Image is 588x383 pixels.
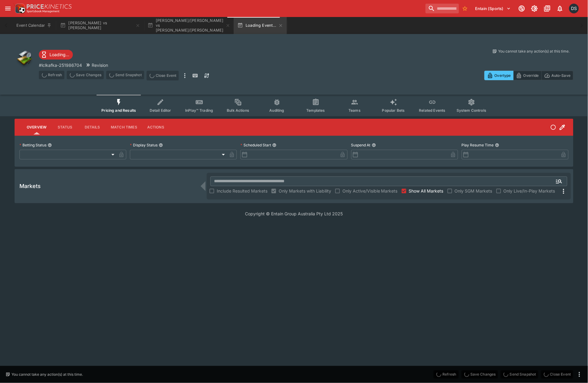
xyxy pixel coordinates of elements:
button: Select Tenant [472,4,515,13]
p: Display Status [130,142,158,148]
p: Override [523,72,539,79]
span: Bulk Actions [227,108,249,113]
button: Betting Status [48,143,52,147]
span: Only SGM Markets [455,188,492,194]
input: search [426,4,459,13]
img: other.png [15,49,34,68]
span: Related Events [419,108,446,113]
button: Suspend At [372,143,376,147]
button: Scheduled Start [272,143,277,147]
button: [PERSON_NAME] vs [PERSON_NAME] [56,17,144,34]
button: Display Status [159,143,163,147]
button: [PERSON_NAME]/[PERSON_NAME] vs [PERSON_NAME]/[PERSON_NAME] [145,17,233,34]
img: PriceKinetics [27,4,72,9]
span: Include Resulted Markets [217,188,267,194]
span: Templates [307,108,325,113]
button: No Bookmarks [460,4,470,13]
span: Only Markets with Liability [279,188,331,194]
button: Daniel Solti [567,2,581,15]
button: more [181,71,189,80]
button: more [576,371,583,378]
img: Sportsbook Management [27,10,59,13]
button: Notifications [555,3,566,14]
button: open drawer [2,3,13,14]
h5: Markets [19,183,41,190]
div: Event type filters [97,95,491,116]
span: Pricing and Results [101,108,136,113]
span: Teams [348,108,361,113]
button: Event Calendar [13,17,55,34]
span: InPlay™ Trading [185,108,213,113]
span: Detail Editor [150,108,171,113]
button: Connected to PK [516,3,527,14]
img: PriceKinetics Logo [13,2,25,15]
p: Scheduled Start [240,142,271,148]
span: Auditing [270,108,284,113]
span: Only Active/Visible Markets [342,188,398,194]
button: Override [513,71,542,80]
button: Overview [22,120,51,135]
span: System Controls [457,108,486,113]
button: Overtype [484,71,514,80]
button: Actions [142,120,169,135]
p: You cannot take any action(s) at this time. [12,372,83,377]
div: Start From [484,71,573,80]
button: Details [79,120,106,135]
button: Toggle light/dark mode [529,3,540,14]
div: Daniel Solti [569,4,579,13]
p: You cannot take any action(s) at this time. [498,49,570,54]
button: Play Resume Time [495,143,499,147]
span: Popular Bets [382,108,405,113]
span: Show All Markets [409,188,444,194]
p: Loading... [49,51,69,58]
svg: More [560,188,567,195]
button: Status [51,120,79,135]
p: Copy To Clipboard [39,62,82,68]
p: Play Resume Time [462,142,494,148]
p: Betting Status [19,142,46,148]
button: Match Times [106,120,142,135]
button: Open [554,176,565,187]
button: Documentation [542,3,553,14]
p: Overtype [495,72,511,79]
p: Suspend At [351,142,371,148]
button: Auto-Save [542,71,573,80]
span: Only Live/In-Play Markets [504,188,555,194]
p: Revision [92,62,108,68]
button: Loading Event... [234,17,287,34]
p: Auto-Save [552,72,571,79]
